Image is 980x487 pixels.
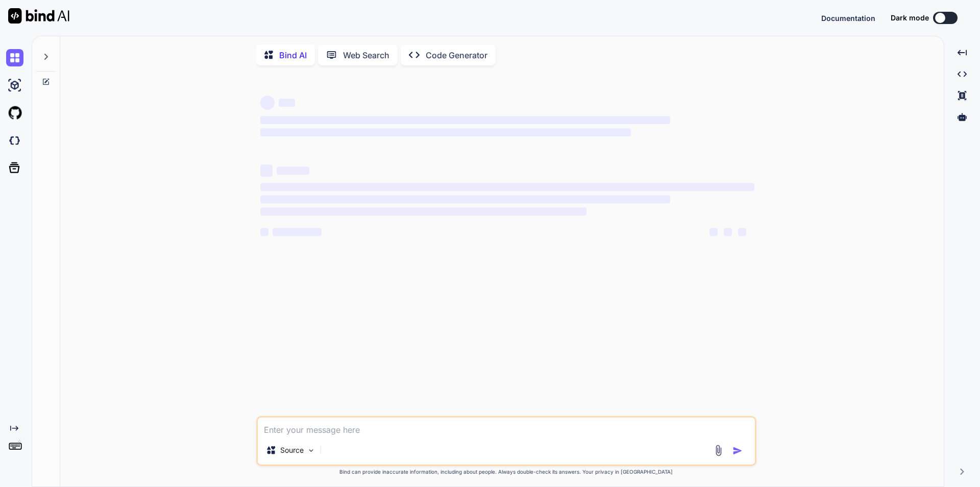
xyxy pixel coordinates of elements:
p: Bind can provide inaccurate information, including about people. Always double-check its answers.... [256,468,756,476]
button: Documentation [821,13,875,24]
span: ‌ [260,128,631,136]
span: ‌ [724,228,732,236]
img: Pick Models [307,446,315,455]
p: Web Search [343,49,389,61]
span: ‌ [260,228,268,236]
img: icon [732,446,743,456]
span: ‌ [260,183,754,191]
span: ‌ [260,116,670,124]
span: ‌ [260,207,586,216]
span: ‌ [277,167,309,175]
img: chat [6,49,23,66]
span: ‌ [709,228,718,236]
img: githubLight [6,104,23,122]
span: ‌ [273,228,322,236]
span: ‌ [260,165,273,177]
p: Source [280,445,304,455]
span: Dark mode [891,13,929,23]
span: Documentation [821,14,875,22]
p: Code Generator [426,49,487,61]
span: ‌ [738,228,746,236]
img: darkCloudIdeIcon [6,132,23,149]
img: ai-studio [6,77,23,94]
p: Bind AI [279,49,307,61]
span: ‌ [260,195,670,203]
img: Bind AI [8,8,69,24]
span: ‌ [279,99,295,107]
span: ‌ [260,96,275,110]
img: attachment [713,445,724,456]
